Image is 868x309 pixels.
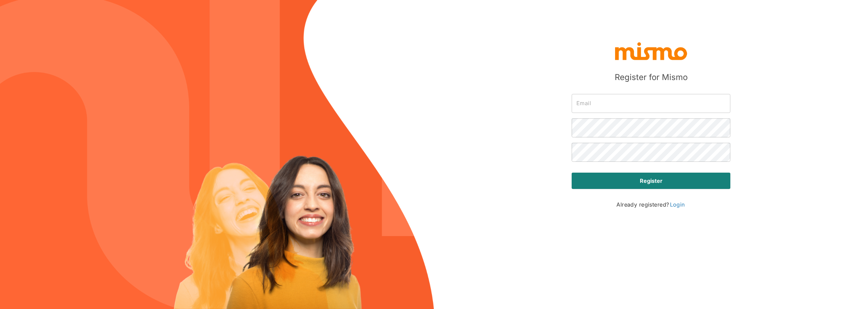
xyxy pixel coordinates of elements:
[572,94,730,113] input: Email
[640,177,663,185] strong: Register
[572,173,730,189] button: Register
[616,200,686,209] p: Already registered?
[615,72,688,83] h5: Register for Mismo
[614,41,688,61] img: logo
[669,200,686,209] a: Login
